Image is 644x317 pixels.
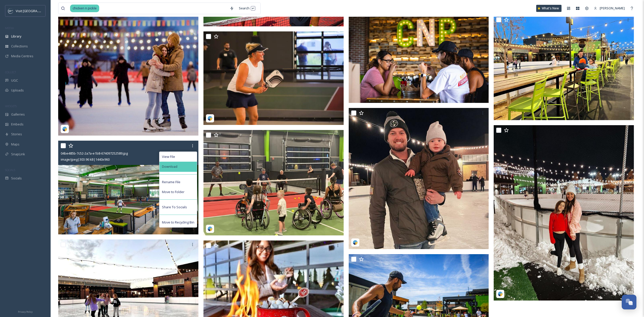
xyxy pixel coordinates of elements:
span: SOCIALS [5,168,15,172]
a: What's New [536,5,562,12]
a: Privacy Policy [18,308,33,314]
img: snapsea-logo.png [207,226,213,231]
span: COLLECT [5,70,16,74]
img: snapsea-logo.png [353,240,358,245]
span: Rename File [162,180,180,184]
span: View File [162,154,175,159]
span: Library [11,34,21,39]
span: Stories [11,132,22,137]
span: Move to Folder [162,190,184,194]
span: Maps [11,142,19,147]
span: Uploads [11,88,24,93]
span: Privacy Policy [18,310,33,313]
span: [PERSON_NAME] [600,6,625,10]
img: 04be485b-7c52-2a7a-e1b8-674097252589.jpg [58,141,198,234]
span: Media Centres [11,54,33,59]
span: image/jpeg | 303.96 kB | 1440 x 960 [61,157,110,162]
img: snapsea-logo.png [207,116,213,121]
img: reese_h_cheers_03312025_18061957276677261.jpg [494,125,634,301]
span: Embeds [11,122,24,127]
span: Socials [11,176,22,181]
a: [PERSON_NAME] [591,3,627,13]
img: snapsea-logo.png [62,126,67,132]
span: Share To Socials [162,205,187,210]
span: Galleries [11,112,25,117]
img: 08131497-ad8d-f79b-f5c5-40ad49e948f5.jpg [349,9,489,103]
span: UGC [11,78,18,83]
button: Open Chat [622,295,636,309]
img: 15346ec4-a504-9b12-73cf-7c7d88fe5a32.jpg [494,15,634,120]
span: SnapLink [11,152,25,157]
span: Move to Recycling Bin [162,220,194,225]
img: chickennpicklesop_03312025_2864186702370515357.jpg [349,108,489,249]
div: Search [236,3,258,13]
span: Visit [GEOGRAPHIC_DATA] [16,8,55,13]
span: 04be485b-7c52-2a7a-e1b8-674097252589.jpg [61,151,128,156]
span: Download [162,164,177,169]
span: chicken n pickle [70,5,99,12]
img: projectcure_04012025_18019889773630801.jpg [203,31,344,125]
img: c3es6xdrejuflcaqpovn.png [8,8,13,13]
span: MEDIA [5,26,14,30]
span: WIDGETS [5,104,17,108]
img: snapsea-logo.png [498,291,503,296]
span: Collections [11,44,28,49]
img: taylormade353_04012025_17877757058944299.jpg [203,130,344,235]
